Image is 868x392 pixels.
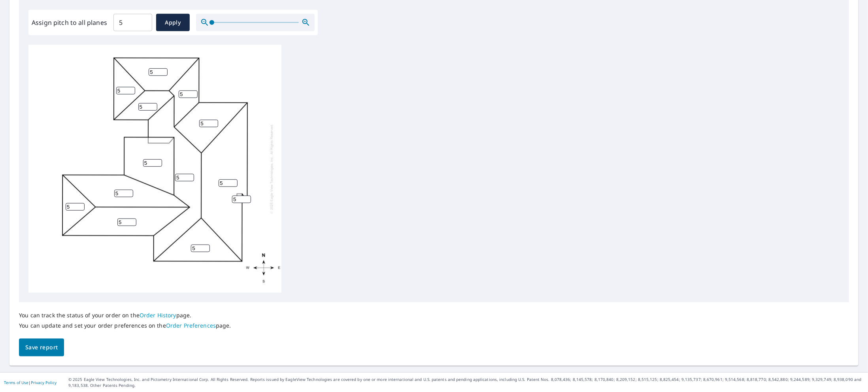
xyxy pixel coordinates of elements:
[162,18,183,28] span: Apply
[4,380,28,385] a: Terms of Use
[31,380,57,385] a: Privacy Policy
[156,14,190,31] button: Apply
[4,380,57,385] p: |
[113,11,152,34] input: 00.0
[68,377,864,388] p: © 2025 Eagle View Technologies, Inc. and Pictometry International Corp. All Rights Reserved. Repo...
[19,339,64,356] button: Save report
[19,322,231,329] p: You can update and set your order preferences on the page.
[19,312,231,319] p: You can track the status of your order on the page.
[32,18,107,27] label: Assign pitch to all planes
[166,322,216,329] a: Order Preferences
[25,343,58,352] span: Save report
[140,311,176,319] a: Order History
